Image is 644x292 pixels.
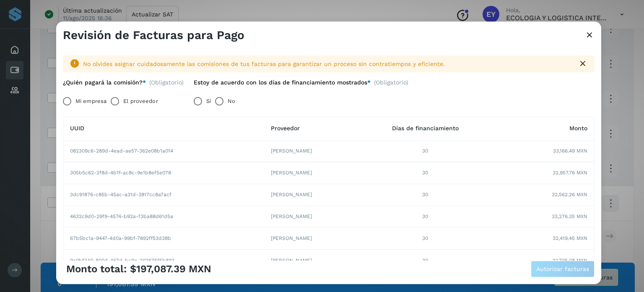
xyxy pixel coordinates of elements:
td: [PERSON_NAME] [264,206,357,228]
span: Autorizar facturas [536,266,589,272]
td: [PERSON_NAME] [264,162,357,184]
td: 4632c9d0-29f9-4574-b92a-f3ba88d61d5a [63,206,264,228]
td: 30 [357,250,493,271]
td: 082309c6-289d-4ead-ae57-362e08b1a014 [63,140,264,162]
span: (Obligatorio) [374,79,408,89]
span: Monto [569,125,587,132]
td: [PERSON_NAME] [264,250,357,271]
span: 32,705.08 MXN [552,257,587,264]
label: Mi empresa [75,93,106,110]
td: 3dc91876-c85b-45ac-a31d-3817cc8a7acf [63,184,264,206]
td: [PERSON_NAME] [264,184,357,206]
span: 33,276.35 MXN [552,213,587,221]
td: 30 [357,140,493,162]
td: 305b5c62-2f8d-4b1f-ac8c-9e1b8ef5e078 [63,162,264,184]
td: 67b5bc1a-9447-4d0a-99bf-7892ff53d38b [63,228,264,250]
label: Estoy de acuerdo con los días de financiamiento mostrados [194,79,371,86]
span: Monto total: [66,263,127,275]
td: [PERSON_NAME] [264,140,357,162]
span: 33,166.49 MXN [553,147,587,155]
span: Proveedor [271,125,300,132]
div: No olvides asignar cuidadosamente las comisiones de tus facturas para garantizar un proceso sin c... [83,60,571,68]
span: 32,562.26 MXN [552,191,587,199]
td: 9a0bf340-800d-467d-bc9e-202675f5b893 [63,250,264,271]
td: 30 [357,228,493,250]
span: 32,957.76 MXN [553,169,587,177]
label: El proveedor [123,93,158,110]
td: 30 [357,162,493,184]
span: $197,087.39 MXN [130,263,211,275]
span: Días de financiamiento [392,125,459,132]
td: 30 [357,206,493,228]
span: 32,419.45 MXN [553,235,587,242]
h3: Revisión de Facturas para Pago [63,28,244,42]
span: (Obligatorio) [149,79,184,86]
label: No [228,93,235,110]
button: Autorizar facturas [531,260,595,277]
label: ¿Quién pagará la comisión? [63,79,146,86]
span: UUID [70,125,84,132]
label: Sí [206,93,211,110]
td: 30 [357,184,493,206]
td: [PERSON_NAME] [264,228,357,250]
